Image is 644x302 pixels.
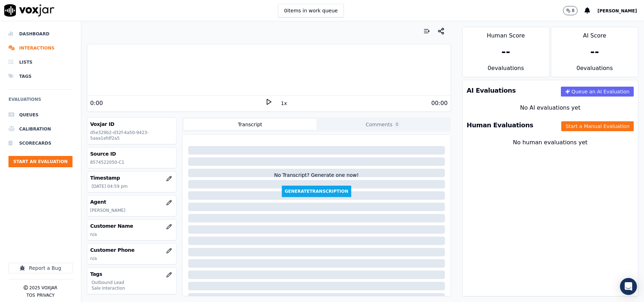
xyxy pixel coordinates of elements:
button: 8 [563,6,585,15]
p: 2025 Voxjar [29,285,57,291]
h3: Tags [90,271,173,278]
div: No Transcript? Generate one now! [274,172,359,186]
div: Human Score [463,27,549,40]
button: GenerateTranscription [282,186,351,197]
div: 0 evaluation s [551,64,638,77]
div: 0:00 [90,99,103,108]
span: [PERSON_NAME] [597,8,637,13]
p: 8 [572,8,575,13]
p: Sale Interaction [92,285,173,291]
a: Scorecards [8,136,72,150]
h3: Voxjar ID [90,121,173,128]
p: 8574522050-C1 [90,159,173,165]
button: Transcript [184,119,317,130]
div: Open Intercom Messenger [620,278,637,295]
a: Calibration [8,122,72,136]
div: 0 evaluation s [463,64,549,77]
a: Tags [8,69,72,83]
p: n/a [90,256,173,261]
button: 8 [563,6,578,15]
span: 0 [394,121,400,128]
button: Comments [317,119,449,130]
h3: AI Evaluations [467,87,516,94]
h3: Source ID [90,150,173,157]
button: Report a Bug [8,263,72,273]
div: -- [590,46,599,58]
button: 0items in work queue [278,4,344,17]
button: TOS [27,292,35,298]
a: Interactions [8,41,72,55]
p: [DATE] 04:59 pm [92,184,173,189]
h3: Customer Phone [90,246,173,254]
p: [PERSON_NAME] [90,208,173,213]
button: Queue an AI Evaluation [561,87,634,97]
h3: Agent [90,198,173,205]
h3: Customer Name [90,222,173,230]
div: No AI evaluations yet [468,104,632,112]
div: No human evaluations yet [468,138,632,164]
button: [PERSON_NAME] [597,6,644,15]
p: Outbound Lead [92,280,173,285]
a: Dashboard [8,27,72,41]
button: Start a Manual Evaluation [561,121,634,131]
button: Start an Evaluation [8,156,72,167]
button: 1x [279,98,288,108]
div: -- [501,46,510,58]
h3: Human Evaluations [467,122,533,128]
div: 00:00 [431,99,447,108]
a: Lists [8,55,72,69]
img: voxjar logo [4,4,54,17]
h6: Evaluations [8,95,72,108]
p: n/a [90,232,173,237]
a: Queues [8,108,72,122]
div: AI Score [551,27,638,40]
p: d5e329b2-d32f-4a50-9423-5aaa1efdf2a5 [90,130,173,141]
h3: Timestamp [90,174,173,181]
button: Privacy [37,292,54,298]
